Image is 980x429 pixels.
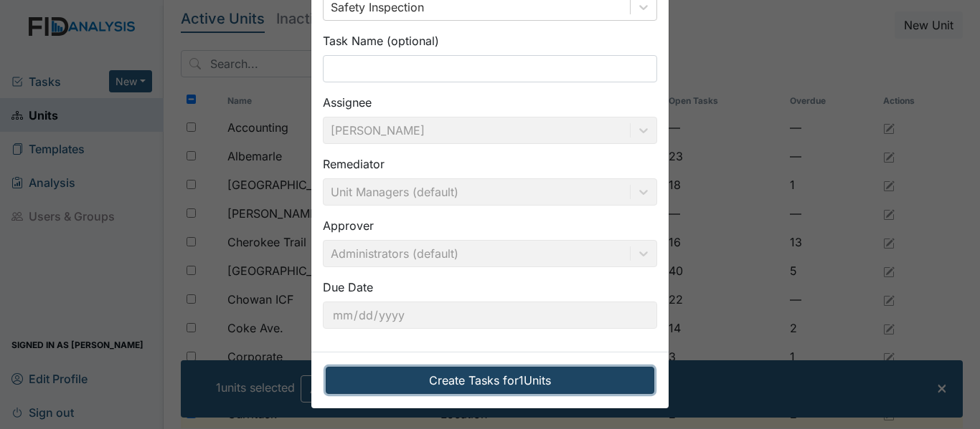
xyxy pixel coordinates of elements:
label: Approver [323,217,374,234]
label: Task Name (optional) [323,32,439,49]
button: Create Tasks for1Units [326,367,654,394]
label: Due Date [323,279,373,296]
label: Remediator [323,155,385,173]
label: Assignee [323,94,372,111]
